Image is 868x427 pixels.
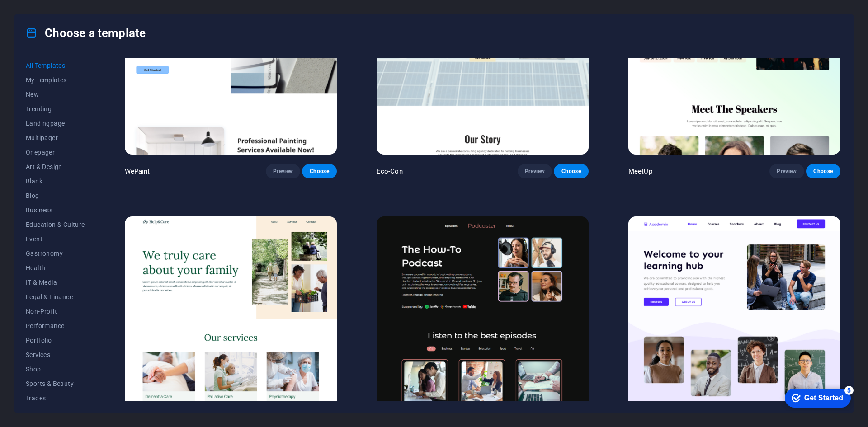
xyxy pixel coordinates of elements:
[813,168,833,175] span: Choose
[561,168,581,175] span: Choose
[26,308,85,315] span: Non-Profit
[26,87,85,102] button: New
[26,62,85,69] span: All Templates
[554,164,588,178] button: Choose
[273,168,293,175] span: Preview
[26,293,85,300] span: Legal & Finance
[26,380,85,387] span: Sports & Beauty
[806,164,840,178] button: Choose
[26,105,85,113] span: Trending
[26,102,85,116] button: Trending
[26,304,85,319] button: Non-Profit
[26,322,85,329] span: Performance
[26,337,85,344] span: Portfolio
[26,246,85,261] button: Gastronomy
[266,164,300,178] button: Preview
[26,149,85,156] span: Onepager
[26,116,85,131] button: Landingpage
[26,203,85,217] button: Business
[26,134,85,141] span: Multipager
[26,217,85,232] button: Education & Culture
[26,26,146,40] h4: Choose a template
[26,160,85,174] button: Art & Design
[125,167,150,176] p: WePaint
[26,174,85,188] button: Blank
[302,164,336,178] button: Choose
[26,366,85,373] span: Shop
[26,235,85,243] span: Event
[26,333,85,347] button: Portfolio
[26,76,85,84] span: My Templates
[7,5,73,23] div: Get Started 5 items remaining, 0% complete
[26,206,85,214] span: Business
[26,376,85,391] button: Sports & Beauty
[67,2,76,11] div: 5
[525,168,545,175] span: Preview
[27,10,66,18] div: Get Started
[26,58,85,73] button: All Templates
[26,178,85,185] span: Blank
[26,351,85,358] span: Services
[26,264,85,272] span: Health
[377,167,403,176] p: Eco-Con
[26,188,85,203] button: Blog
[26,394,85,402] span: Trades
[26,347,85,362] button: Services
[26,275,85,290] button: IT & Media
[628,167,652,176] p: MeetUp
[26,319,85,333] button: Performance
[26,221,85,228] span: Education & Culture
[26,192,85,199] span: Blog
[518,164,552,178] button: Preview
[777,168,797,175] span: Preview
[26,362,85,376] button: Shop
[628,216,840,412] img: Academix
[26,250,85,257] span: Gastronomy
[26,232,85,246] button: Event
[26,261,85,275] button: Health
[26,391,85,405] button: Trades
[26,145,85,160] button: Onepager
[377,216,589,412] img: Podcaster
[769,164,804,178] button: Preview
[26,163,85,170] span: Art & Design
[26,91,85,98] span: New
[26,290,85,304] button: Legal & Finance
[26,131,85,145] button: Multipager
[26,120,85,127] span: Landingpage
[125,216,337,412] img: Help & Care
[26,279,85,286] span: IT & Media
[309,168,329,175] span: Choose
[26,73,85,87] button: My Templates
